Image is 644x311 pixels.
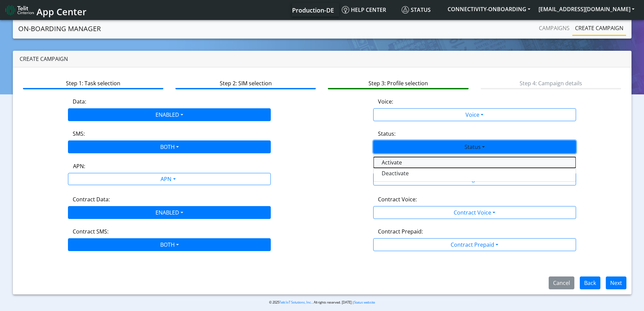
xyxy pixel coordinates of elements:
button: Voice [373,108,576,121]
div: ENABLED [373,154,576,182]
button: ENABLED [68,206,271,219]
btn: Step 2: SIM selection [175,76,316,89]
label: Data: [73,97,86,106]
a: App Center [5,3,86,17]
btn: Step 1: Task selection [23,76,163,89]
label: Contract Prepaid: [378,227,423,236]
div: APN [61,173,275,186]
span: Help center [342,6,386,14]
p: © 2025 . All rights reserved. [DATE] | [166,300,478,305]
a: On-Boarding Manager [18,22,101,36]
button: Deactivate [374,168,576,179]
a: Status website [354,300,375,305]
button: Contract Prepaid [373,238,576,251]
button: Activate [374,157,576,168]
label: SMS: [73,130,85,138]
label: APN: [73,162,85,170]
span: Production-DE [292,6,334,14]
a: Create campaign [572,21,626,35]
a: Your current platform instance [292,3,334,17]
button: CONNECTIVITY-ONBOARDING [444,3,534,15]
span: App Center [37,5,87,18]
button: ENABLED [68,108,271,121]
span: Status [402,6,431,14]
a: Campaigns [536,21,572,35]
button: Status [373,140,576,153]
label: Contract Data: [73,195,110,203]
img: knowledge.svg [342,6,349,14]
img: logo-telit-cinterion-gw-new.png [5,5,34,16]
button: Next [606,276,626,289]
button: BOTH [68,238,271,251]
button: Cancel [549,276,574,289]
label: Contract SMS: [73,227,109,236]
label: Contract Voice: [378,195,417,203]
img: status.svg [402,6,409,14]
button: Contract Voice [373,206,576,219]
button: [EMAIL_ADDRESS][DOMAIN_NAME] [534,3,639,15]
button: BOTH [68,140,271,153]
btn: Step 3: Profile selection [328,76,468,89]
btn: Step 4: Campaign details [481,76,621,89]
div: Create campaign [13,51,631,67]
a: Status [399,3,444,17]
label: Status: [378,130,396,138]
a: Help center [339,3,399,17]
button: Back [580,276,600,289]
label: Voice: [378,97,393,106]
a: Telit IoT Solutions, Inc. [279,300,312,305]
